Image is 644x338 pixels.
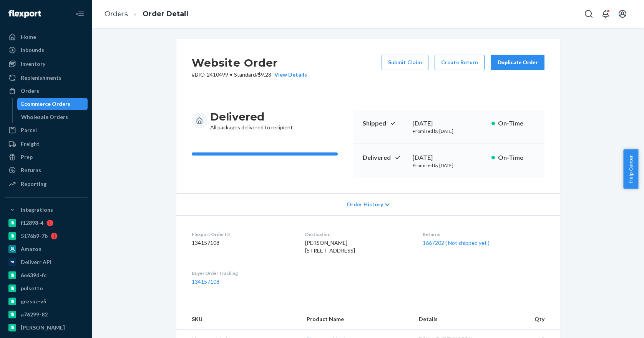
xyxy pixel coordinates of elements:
[5,295,88,308] a: gnzsuz-v5
[615,6,630,22] button: Open account menu
[192,278,219,285] a: 134157108
[230,71,232,78] span: •
[21,180,46,188] div: Reporting
[21,271,46,279] div: 6e639d-fc
[21,311,48,318] div: a76299-82
[5,243,88,255] a: Amazon
[497,59,538,66] div: Duplicate Order
[423,239,490,246] a: 1667202 ( Not shipped yet )
[192,55,307,71] h2: Website Order
[143,10,188,18] a: Order Detail
[21,219,43,227] div: f12898-4
[21,87,39,95] div: Orders
[347,201,383,208] span: Order History
[192,231,293,238] dt: Flexport Order ID
[21,153,33,161] div: Prep
[413,128,485,134] p: Promised by [DATE]
[21,113,68,121] div: Wholesale Orders
[5,138,88,150] a: Freight
[498,153,535,162] p: On-Time
[105,10,128,18] a: Orders
[598,6,613,22] button: Open notifications
[21,232,48,240] div: 5176b9-7b
[21,140,40,148] div: Freight
[21,258,51,266] div: Deliverr API
[5,308,88,321] a: a76299-82
[5,164,88,176] a: Returns
[21,33,36,41] div: Home
[5,58,88,70] a: Inventory
[623,149,638,189] button: Help Center
[5,178,88,190] a: Reporting
[497,309,560,330] th: Qty
[5,230,88,242] a: 5176b9-7b
[210,110,293,131] div: All packages delivered to recipient
[5,321,88,334] a: [PERSON_NAME]
[72,6,88,22] button: Close Navigation
[21,74,61,82] div: Replenishments
[363,119,407,128] p: Shipped
[5,85,88,97] a: Orders
[21,298,46,305] div: gnzsuz-v5
[413,153,485,162] div: [DATE]
[234,71,256,78] span: Standard
[21,60,45,68] div: Inventory
[21,46,44,54] div: Inbounds
[5,72,88,84] a: Replenishments
[21,100,70,108] div: Ecommerce Orders
[435,55,485,70] button: Create Return
[5,124,88,136] a: Parcel
[5,204,88,216] button: Integrations
[17,98,88,110] a: Ecommerce Orders
[192,239,293,247] dd: 134157108
[5,44,88,56] a: Inbounds
[21,206,53,214] div: Integrations
[581,6,596,22] button: Open Search Box
[21,245,41,253] div: Amazon
[5,282,88,294] a: pulsetto
[17,111,88,123] a: Wholesale Orders
[5,256,88,268] a: Deliverr API
[305,239,355,254] span: [PERSON_NAME] [STREET_ADDRESS]
[413,309,497,330] th: Details
[363,153,407,162] p: Delivered
[491,55,544,70] button: Duplicate Order
[382,55,428,70] button: Submit Claim
[192,71,307,79] p: # BIO-2410499 / $9.23
[21,126,37,134] div: Parcel
[423,231,544,238] dt: Returns
[5,31,88,43] a: Home
[300,309,412,330] th: Product Name
[498,119,535,128] p: On-Time
[8,10,41,18] img: Flexport logo
[5,151,88,163] a: Prep
[5,217,88,229] a: f12898-4
[192,270,293,276] dt: Buyer Order Tracking
[305,231,410,238] dt: Destination
[21,324,65,331] div: [PERSON_NAME]
[21,166,41,174] div: Returns
[176,309,300,330] th: SKU
[98,3,194,25] ol: breadcrumbs
[210,110,293,124] h3: Delivered
[21,284,43,292] div: pulsetto
[413,119,485,128] div: [DATE]
[271,71,307,79] button: View Details
[413,162,485,169] p: Promised by [DATE]
[5,269,88,281] a: 6e639d-fc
